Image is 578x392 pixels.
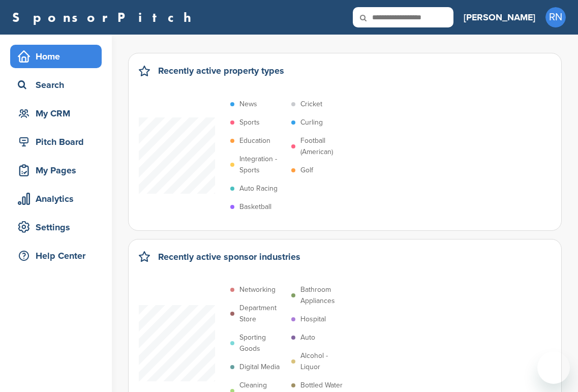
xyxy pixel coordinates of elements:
div: My Pages [15,161,102,179]
div: My CRM [15,104,102,123]
a: My Pages [10,159,102,182]
p: Curling [300,117,323,128]
div: Settings [15,218,102,236]
p: Department Store [239,303,286,325]
a: Help Center [10,244,102,267]
a: SponsorPitch [12,11,198,24]
p: News [239,99,257,110]
h2: Recently active sponsor industries [158,250,300,264]
a: Analytics [10,187,102,210]
p: Golf [300,165,313,176]
h3: [PERSON_NAME] [464,10,535,24]
p: Bottled Water [300,380,343,391]
div: Search [15,76,102,94]
a: [PERSON_NAME] [464,6,535,28]
a: Pitch Board [10,130,102,154]
div: Pitch Board [15,133,102,151]
span: RN [545,7,566,27]
a: Settings [10,216,102,239]
p: Sporting Goods [239,332,286,354]
p: Education [239,135,270,146]
p: Hospital [300,314,326,325]
p: Cricket [300,99,322,110]
div: Help Center [15,247,102,265]
p: Auto [300,332,315,343]
div: Analytics [15,190,102,208]
p: Integration - Sports [239,154,286,176]
p: Networking [239,284,276,295]
p: Alcohol - Liquor [300,350,347,373]
p: Basketball [239,201,271,213]
a: Home [10,45,102,68]
p: Digital Media [239,361,280,373]
p: Auto Racing [239,183,278,194]
a: Search [10,73,102,97]
a: My CRM [10,102,102,125]
p: Football (American) [300,135,347,158]
div: Home [15,47,102,66]
iframe: Button to launch messaging window [537,351,570,384]
h2: Recently active property types [158,64,284,78]
p: Sports [239,117,260,128]
p: Bathroom Appliances [300,284,347,307]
